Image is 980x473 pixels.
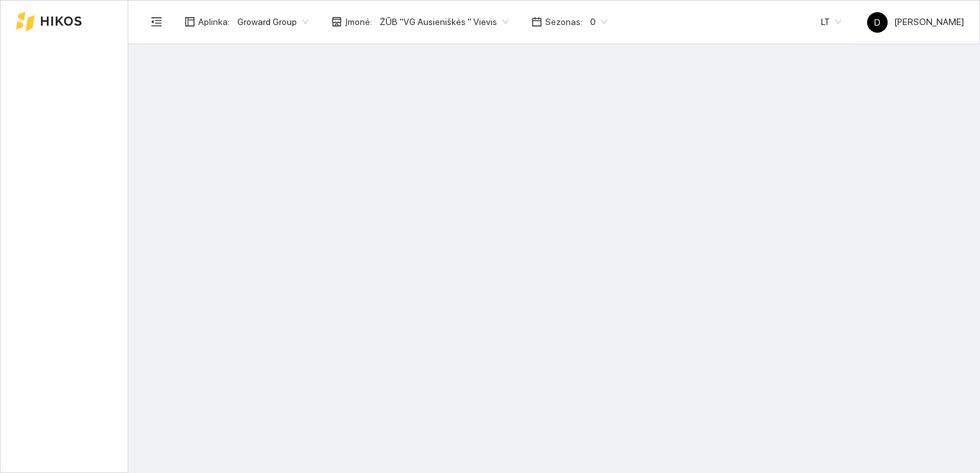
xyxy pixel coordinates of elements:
span: shop [332,17,342,27]
span: Groward Group [237,12,308,31]
button: menu-fold [144,9,169,35]
span: menu-fold [151,16,162,28]
span: ŽŪB "VG Ausieniškės " Vievis [380,12,509,31]
span: [PERSON_NAME] [867,17,964,27]
span: Aplinka : [198,15,230,29]
span: layout [185,17,195,27]
span: D [874,12,881,33]
span: LT [821,12,841,31]
span: Įmonė : [345,15,372,29]
span: calendar [532,17,542,27]
span: 0 [590,12,607,31]
span: Sezonas : [545,15,582,29]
